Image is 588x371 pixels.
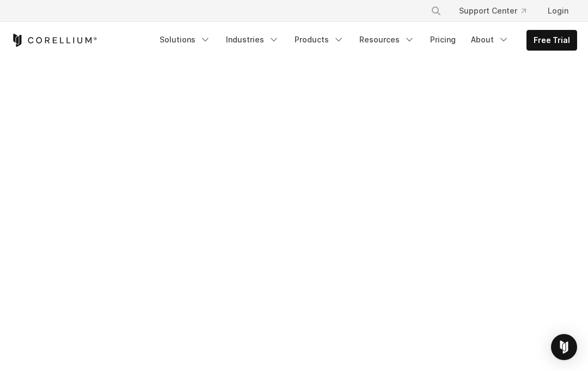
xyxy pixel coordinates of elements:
a: Support Center [450,1,535,21]
a: Pricing [424,30,462,50]
a: Corellium Home [11,34,97,47]
div: Navigation Menu [153,30,577,51]
button: Search [426,1,446,21]
a: About [464,30,516,50]
a: Free Trial [527,30,577,50]
a: Industries [219,30,286,50]
div: Open Intercom Messenger [551,334,577,360]
a: Solutions [153,30,217,50]
a: Products [288,30,351,50]
a: Resources [353,30,421,50]
div: Navigation Menu [418,1,577,21]
a: Login [539,1,577,21]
